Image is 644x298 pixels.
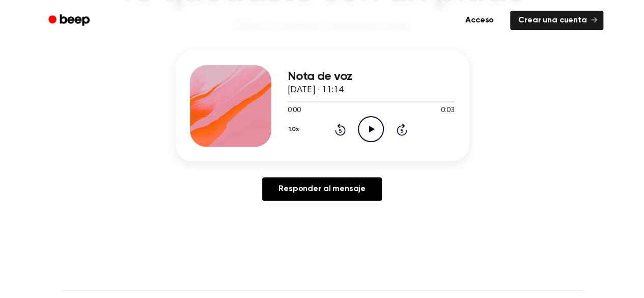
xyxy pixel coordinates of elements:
[262,177,382,201] a: Responder al mensaje
[289,126,299,132] font: 1.0x
[288,70,352,83] font: Nota de voz
[465,16,494,24] font: Acceso
[288,107,301,114] font: 0:00
[510,11,603,30] a: Crear una cuenta
[41,11,99,31] a: Bip
[441,107,454,114] font: 0:03
[278,185,366,193] font: Responder al mensaje
[288,86,344,95] font: [DATE] · 11:14
[518,16,586,24] font: Crear una cuenta
[455,9,504,32] a: Acceso
[288,121,303,138] button: 1.0x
